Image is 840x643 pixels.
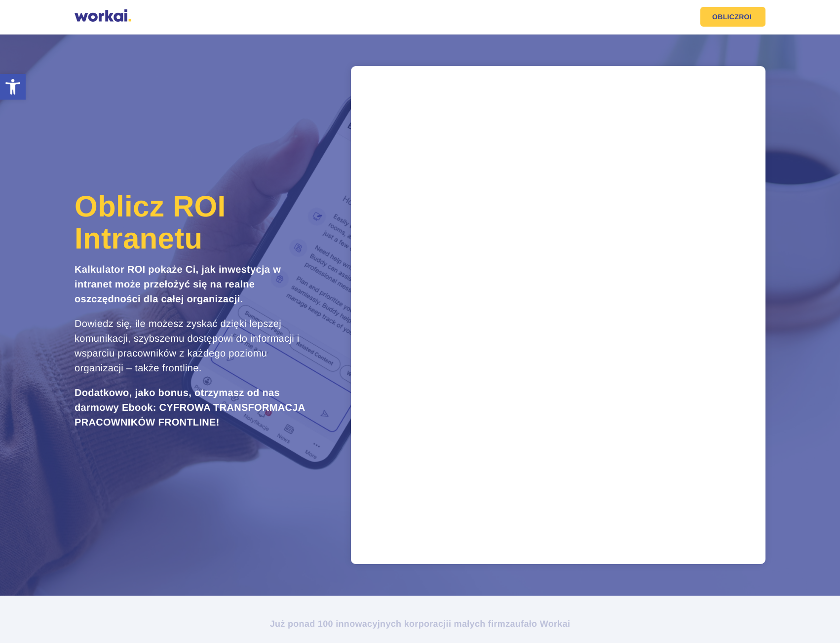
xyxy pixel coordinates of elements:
a: OBLICZROI [700,7,765,27]
em: ROI [739,13,752,20]
span: Oblicz ROI Intranetu [75,190,226,255]
strong: Kalkulator ROI pokaże Ci, jak inwestycja w intranet może przełożyć się na realne oszczędności dla... [75,264,281,305]
span: Dowiedz się, ile możesz zyskać dzięki lepszej komunikacji, szybszemu dostępowi do informacji i ws... [75,319,300,374]
i: i małych firm [449,619,505,629]
h2: Już ponad 100 innowacyjnych korporacji zaufało Workai [146,618,694,630]
strong: Dodatkowo, jako bonus, otrzymasz od nas darmowy Ebook: CYFROWA TRANSFORMACJA PRACOWNIKÓW FRONTLINE! [75,388,305,428]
